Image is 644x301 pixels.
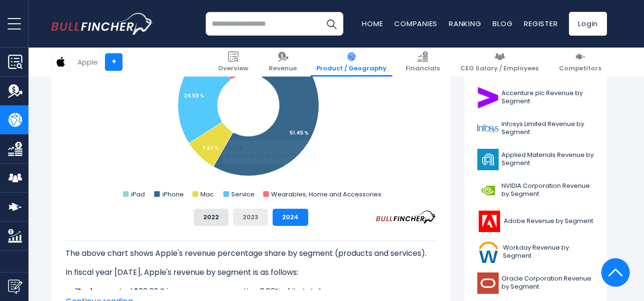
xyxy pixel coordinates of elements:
[362,19,383,29] a: Home
[75,286,92,297] b: iPad
[472,146,600,173] a: Applied Materials Revenue by Segment
[455,48,544,77] a: CEO Salary / Employees
[316,65,387,73] span: Product / Geography
[200,190,214,199] text: Mac
[51,13,153,35] a: Go to homepage
[569,12,607,36] a: Login
[269,65,297,73] span: Revenue
[553,48,607,77] a: Competitors
[472,270,600,296] a: Oracle Corporation Revenue by Segment
[233,209,268,226] button: 2023
[477,180,499,201] img: NVDA logo
[492,19,512,29] a: Blog
[524,19,558,29] a: Register
[504,217,593,225] span: Adobe Revenue by Segment
[311,48,392,77] a: Product / Geography
[502,275,594,291] span: Oracle Corporation Revenue by Segment
[231,190,255,199] text: Service
[477,211,501,232] img: ADBE logo
[503,244,594,260] span: Workday Revenue by Segment
[105,53,123,71] a: +
[472,208,600,234] a: Adobe Revenue by Segment
[559,65,601,73] span: Competitors
[320,12,343,36] button: Search
[477,118,499,139] img: INFY logo
[472,239,600,265] a: Workday Revenue by Segment
[218,65,248,73] span: Overview
[502,182,594,198] span: NVIDIA Corporation Revenue by Segment
[162,190,184,199] text: iPhone
[202,145,219,152] tspan: 7.67 %
[184,92,204,99] tspan: 24.59 %
[502,151,594,167] span: Applied Materials Revenue by Segment
[212,48,254,77] a: Overview
[66,286,436,297] li: generated $26.69 B in revenue, representing 6.83% of its total revenue.
[406,65,440,73] span: Financials
[66,248,436,259] p: The above chart shows Apple's revenue percentage share by segment (products and services).
[460,65,539,73] span: CEO Salary / Employees
[477,87,499,108] img: ACN logo
[477,242,500,263] img: WDAY logo
[52,53,70,71] img: AAPL logo
[449,19,481,29] a: Ranking
[400,48,445,77] a: Financials
[131,190,145,199] text: iPad
[472,116,600,142] a: Infosys Limited Revenue by Segment
[472,85,600,111] a: Accenture plc Revenue by Segment
[66,267,436,278] p: In fiscal year [DATE], Apple's revenue by segment is as follows:
[77,57,98,68] div: Apple
[502,120,594,136] span: Infosys Limited Revenue by Segment
[51,13,153,35] img: bullfincher logo
[477,149,499,170] img: AMAT logo
[394,19,437,29] a: Companies
[472,177,600,204] a: NVIDIA Corporation Revenue by Segment
[194,209,228,226] button: 2022
[290,129,309,136] tspan: 51.45 %
[273,209,308,226] button: 2024
[502,89,594,106] span: Accenture plc Revenue by Segment
[263,48,303,77] a: Revenue
[477,272,499,294] img: ORCL logo
[66,11,436,201] svg: Apple's Revenue Share by Segment
[271,190,381,199] text: Wearables, Home and Accessories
